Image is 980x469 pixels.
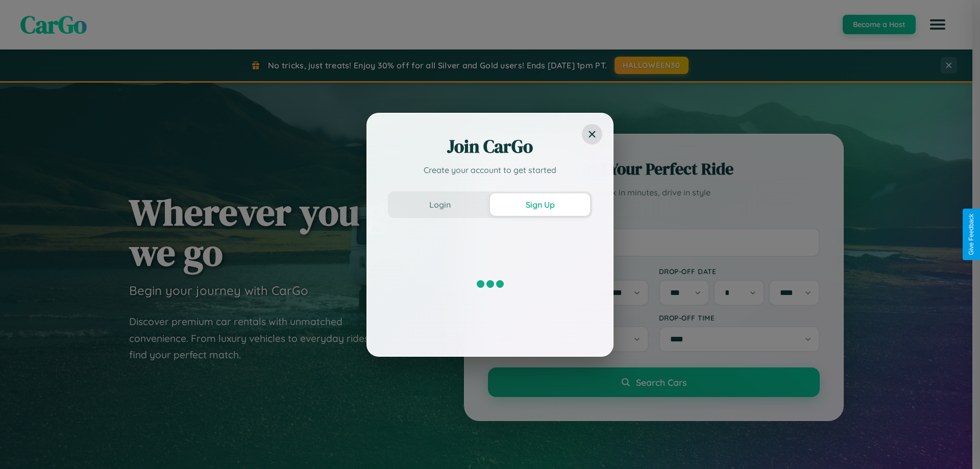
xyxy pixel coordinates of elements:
button: Login [390,193,490,216]
button: Sign Up [490,193,590,216]
h2: Join CarGo [388,134,592,159]
div: Give Feedback [968,214,975,255]
p: Create your account to get started [388,164,592,176]
iframe: Intercom live chat [10,434,35,459]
